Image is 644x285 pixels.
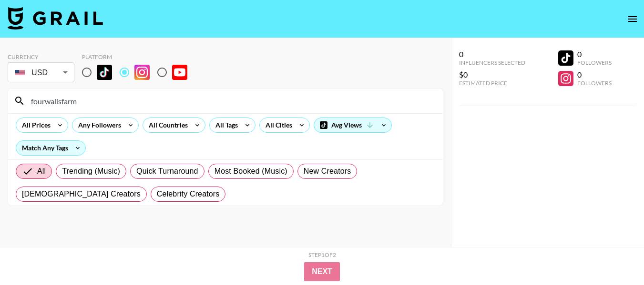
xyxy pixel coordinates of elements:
div: 0 [459,49,525,59]
div: Step 1 of 2 [308,251,336,258]
div: Platform [82,53,195,60]
iframe: Drift Widget Chat Controller [596,237,633,274]
span: [DEMOGRAPHIC_DATA] Creators [22,188,141,200]
div: All Countries [143,118,190,132]
div: Followers [577,59,612,66]
div: Avg Views [314,118,391,132]
input: Search by User Name [25,93,437,108]
span: Celebrity Creators [157,188,220,200]
div: 0 [577,49,612,59]
span: Trending (Music) [62,166,120,177]
span: Most Booked (Music) [215,166,287,177]
span: Quick Turnaround [136,166,198,177]
span: New Creators [304,166,351,177]
div: Currency [8,53,74,60]
div: Match Any Tags [16,141,85,155]
div: Any Followers [72,118,123,132]
div: USD [10,64,72,81]
img: Instagram [134,65,150,80]
img: Grail Talent [8,7,103,29]
span: All [37,166,46,177]
div: 0 [577,70,612,79]
div: All Tags [210,118,240,132]
div: All Cities [260,118,294,132]
div: Influencers Selected [459,59,525,66]
div: All Prices [16,118,52,132]
button: Next [304,262,340,281]
div: Followers [577,79,612,87]
div: $0 [459,70,525,79]
button: open drawer [623,10,642,29]
div: Estimated Price [459,79,525,87]
img: YouTube [172,65,187,80]
img: TikTok [97,65,112,80]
